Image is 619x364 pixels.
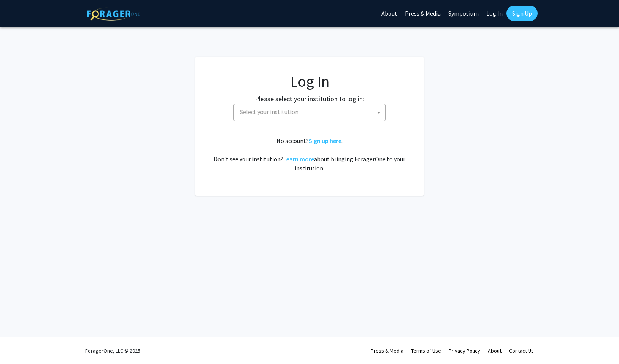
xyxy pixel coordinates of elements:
[449,347,480,354] a: Privacy Policy
[211,72,408,91] h1: Log In
[309,137,341,145] a: Sign up here
[237,104,385,120] span: Select your institution
[283,155,314,163] a: Learn more about bringing ForagerOne to your institution
[506,6,538,21] a: Sign Up
[255,94,364,104] label: Please select your institution to log in:
[488,347,502,354] a: About
[240,108,298,116] span: Select your institution
[411,347,441,354] a: Terms of Use
[87,7,140,21] img: ForagerOne Logo
[233,104,386,121] span: Select your institution
[371,347,403,354] a: Press & Media
[85,337,140,364] div: ForagerOne, LLC © 2025
[211,136,408,173] div: No account? . Don't see your institution? about bringing ForagerOne to your institution.
[509,347,534,354] a: Contact Us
